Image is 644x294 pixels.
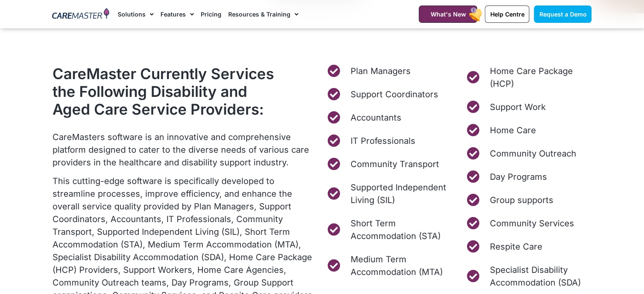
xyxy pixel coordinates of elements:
span: Short Term Accommodation (STA) [348,217,453,242]
span: What's New [430,11,466,18]
a: Supported Independent Living (SIL) [326,181,453,206]
a: Help Centre [485,5,529,23]
a: Community Outreach [466,147,592,160]
p: CareMasters software is an innovative and comprehensive platform designed to cater to the diverse... [53,131,318,169]
a: Community Transport [326,158,453,170]
a: Support Work [466,101,592,113]
span: Plan Managers [348,65,411,77]
a: Request a Demo [534,5,591,23]
span: Support Coordinators [348,88,438,101]
span: Community Services [488,217,574,230]
span: Group supports [488,194,553,206]
a: Accountants [326,111,453,124]
span: IT Professionals [348,135,415,147]
a: Short Term Accommodation (STA) [326,217,453,242]
span: Home Care Package (HCP) [488,65,592,90]
a: What's New [419,5,477,23]
span: Specialist Disability Accommodation (SDA) [488,264,592,289]
span: Support Work [488,101,546,113]
a: Group supports [466,194,592,206]
a: Medium Term Accommodation (MTA) [326,253,453,278]
a: Home Care Package (HCP) [466,65,592,90]
img: CareMaster Logo [52,8,109,21]
a: Specialist Disability Accommodation (SDA) [466,264,592,289]
span: Community Outreach [488,147,576,160]
h2: CareMaster Currently Services the Following Disability and Aged Care Service Providers: [53,65,278,118]
a: Day Programs [466,170,592,183]
span: Supported Independent Living (SIL) [348,181,453,206]
span: Request a Demo [539,11,586,18]
a: Home Care [466,124,592,137]
span: Day Programs [488,170,547,183]
span: Home Care [488,124,536,137]
span: Community Transport [348,158,439,170]
a: Respite Care [466,240,592,253]
a: Support Coordinators [326,88,453,101]
span: Help Centre [490,11,524,18]
a: IT Professionals [326,135,453,147]
span: Respite Care [488,240,542,253]
span: Accountants [348,111,401,124]
span: Medium Term Accommodation (MTA) [348,253,453,278]
a: Plan Managers [326,65,453,77]
a: Community Services [466,217,592,230]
